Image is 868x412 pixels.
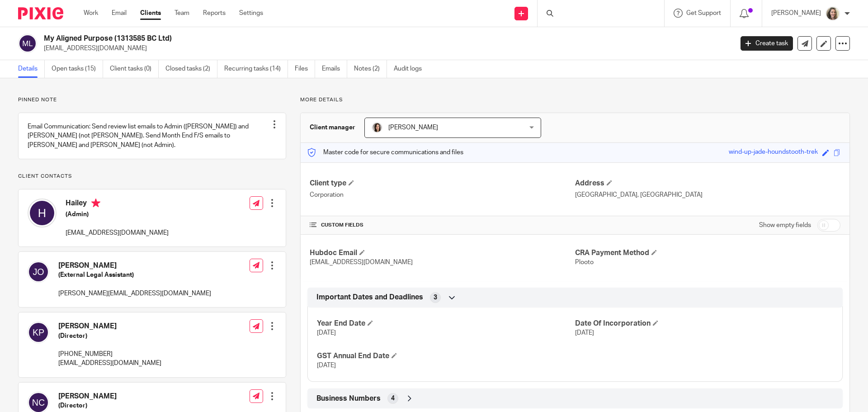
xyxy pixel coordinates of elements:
[58,331,161,341] h5: (Director)
[28,322,49,343] img: svg%3E
[58,289,211,298] p: [PERSON_NAME][EMAIL_ADDRESS][DOMAIN_NAME]
[175,9,189,18] a: Team
[354,60,387,78] a: Notes (2)
[317,362,336,369] span: [DATE]
[58,392,211,401] h4: [PERSON_NAME]
[91,199,100,208] i: Primary
[729,147,818,158] div: wind-up-jade-houndstooth-trek
[58,401,211,410] h5: (Director)
[316,293,423,302] span: Important Dates and Deadlines
[322,60,347,78] a: Emails
[224,60,288,78] a: Recurring tasks (14)
[300,96,850,104] p: More details
[575,330,594,336] span: [DATE]
[239,9,263,18] a: Settings
[18,173,286,180] p: Client contacts
[58,350,161,359] p: [PHONE_NUMBER]
[165,60,217,78] a: Closed tasks (2)
[771,9,821,18] p: [PERSON_NAME]
[575,248,840,258] h4: CRA Payment Method
[317,351,575,361] h4: GST Annual End Date
[18,60,45,78] a: Details
[18,34,37,53] img: svg%3E
[575,259,594,265] span: Plooto
[759,221,811,230] label: Show empty fields
[58,322,161,331] h4: [PERSON_NAME]
[112,9,127,18] a: Email
[66,210,169,219] h5: (Admin)
[203,9,226,18] a: Reports
[310,190,575,199] p: Corporation
[58,261,211,270] h4: [PERSON_NAME]
[394,60,429,78] a: Audit logs
[310,179,575,188] h4: Client type
[575,179,840,188] h4: Address
[58,270,211,279] h5: (External Legal Assistant)
[575,319,833,328] h4: Date Of Incorporation
[44,34,590,43] h2: My Aligned Purpose (1313585 BC Ltd)
[110,60,159,78] a: Client tasks (0)
[741,36,793,51] a: Create task
[317,319,575,328] h4: Year End Date
[295,60,315,78] a: Files
[575,190,840,199] p: [GEOGRAPHIC_DATA], [GEOGRAPHIC_DATA]
[388,124,438,131] span: [PERSON_NAME]
[52,60,103,78] a: Open tasks (15)
[44,44,727,53] p: [EMAIL_ADDRESS][DOMAIN_NAME]
[58,359,161,368] p: [EMAIL_ADDRESS][DOMAIN_NAME]
[316,394,381,403] span: Business Numbers
[686,10,721,16] span: Get Support
[307,148,463,157] p: Master code for secure communications and files
[391,394,395,403] span: 4
[28,199,57,227] img: svg%3E
[310,248,575,258] h4: Hubdoc Email
[84,9,98,18] a: Work
[434,293,437,302] span: 3
[140,9,161,18] a: Clients
[18,96,286,104] p: Pinned note
[28,261,49,283] img: svg%3E
[826,6,840,21] img: IMG_7896.JPG
[372,122,382,133] img: Danielle%20photo.jpg
[310,222,575,229] h4: CUSTOM FIELDS
[310,259,413,265] span: [EMAIL_ADDRESS][DOMAIN_NAME]
[66,228,169,237] p: [EMAIL_ADDRESS][DOMAIN_NAME]
[66,199,169,210] h4: Hailey
[18,7,63,19] img: Pixie
[310,123,355,132] h3: Client manager
[317,330,336,336] span: [DATE]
